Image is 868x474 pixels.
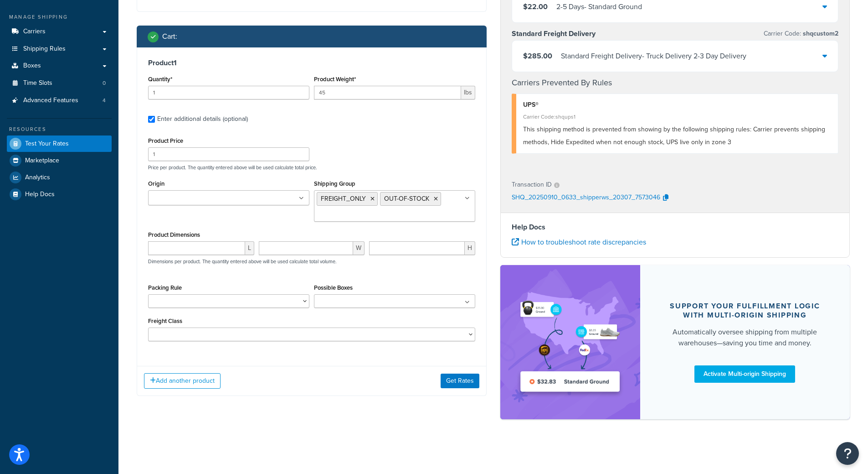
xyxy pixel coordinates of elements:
[512,178,552,191] p: Transaction ID
[7,125,112,133] div: Resources
[25,140,69,148] span: Test Your Rates
[148,231,200,238] label: Product Dimensions
[23,45,66,53] span: Shipping Rules
[556,0,642,13] div: 2-5 Days - Standard Ground
[103,79,106,87] span: 0
[162,32,177,41] h2: Cart :
[512,222,839,233] h4: Help Docs
[7,13,112,21] div: Manage Shipping
[103,97,106,104] span: 4
[7,75,112,92] a: Time Slots0
[25,191,55,198] span: Help Docs
[523,51,552,61] span: $285.00
[148,86,309,99] input: 0.0
[7,186,112,203] a: Help Docs
[7,135,112,152] a: Test Your Rates
[512,77,839,89] h4: Carriers Prevented By Rules
[148,76,172,83] label: Quantity*
[441,374,479,388] button: Get Rates
[461,86,475,99] span: lbs
[25,157,59,165] span: Marketplace
[523,1,548,12] span: $22.00
[314,180,355,187] label: Shipping Group
[764,27,838,40] p: Carrier Code:
[7,92,112,109] a: Advanced Features4
[7,92,112,109] li: Advanced Features
[148,116,155,123] input: Enter additional details (optional)
[148,58,475,68] h3: Product 1
[321,194,366,203] span: FREIGHT_ONLY
[148,318,182,324] label: Freight Class
[512,237,646,247] a: How to troubleshoot rate discrepancies
[523,125,825,147] span: This shipping method is prevented from showing by the following shipping rules: Carrier prevents ...
[146,258,337,265] p: Dimensions per product. The quantity entered above will be used calculate total volume.
[314,76,356,83] label: Product Weight*
[314,86,461,99] input: 0.00
[157,113,248,125] div: Enter additional details (optional)
[23,28,46,36] span: Carriers
[7,41,112,57] a: Shipping Rules
[144,373,221,389] button: Add another product
[836,442,859,465] button: Open Resource Center
[801,29,838,38] span: shqcustom2
[25,174,50,182] span: Analytics
[7,75,112,92] li: Time Slots
[523,99,832,111] div: UPS®
[23,62,41,70] span: Boxes
[146,164,478,171] p: Price per product. The quantity entered above will be used calculate total price.
[523,110,832,123] div: Carrier Code: shqups1
[314,284,353,291] label: Possible Boxes
[662,302,828,320] div: Support your fulfillment logic with Multi-origin shipping
[7,152,112,169] a: Marketplace
[23,79,52,87] span: Time Slots
[23,97,78,104] span: Advanced Features
[512,29,596,38] h3: Standard Freight Delivery
[148,137,183,144] label: Product Price
[7,57,112,74] a: Boxes
[512,191,660,205] p: SHQ_20250910_0633_shipperws_20307_7573046
[148,180,164,187] label: Origin
[465,241,475,255] span: H
[561,50,746,63] div: Standard Freight Delivery - Truck Delivery 2-3 Day Delivery
[245,241,254,255] span: L
[662,327,828,349] div: Automatically oversee shipping from multiple warehouses—saving you time and money.
[7,169,112,186] a: Analytics
[7,23,112,40] a: Carriers
[353,241,365,255] span: W
[148,284,182,291] label: Packing Rule
[384,194,429,203] span: OUT-OF-STOCK
[694,365,795,383] a: Activate Multi-origin Shipping
[514,279,627,405] img: feature-image-multi-779b37daa2fb478c5b534a03f0c357f902ad2e054c7db8ba6a19ddeff452a1b8.png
